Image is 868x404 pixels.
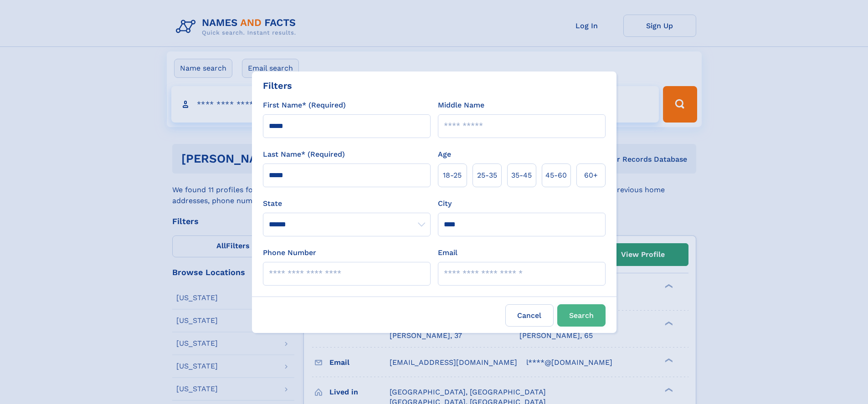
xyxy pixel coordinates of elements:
[477,170,497,181] span: 25‑35
[438,100,484,111] label: Middle Name
[557,304,606,327] button: Search
[263,198,431,209] label: State
[511,170,532,181] span: 35‑45
[263,100,346,111] label: First Name* (Required)
[584,170,598,181] span: 60+
[263,247,316,258] label: Phone Number
[263,149,345,160] label: Last Name* (Required)
[438,149,451,160] label: Age
[505,304,554,327] label: Cancel
[438,247,457,258] label: Email
[545,170,567,181] span: 45‑60
[263,79,292,92] div: Filters
[443,170,462,181] span: 18‑25
[438,198,452,209] label: City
